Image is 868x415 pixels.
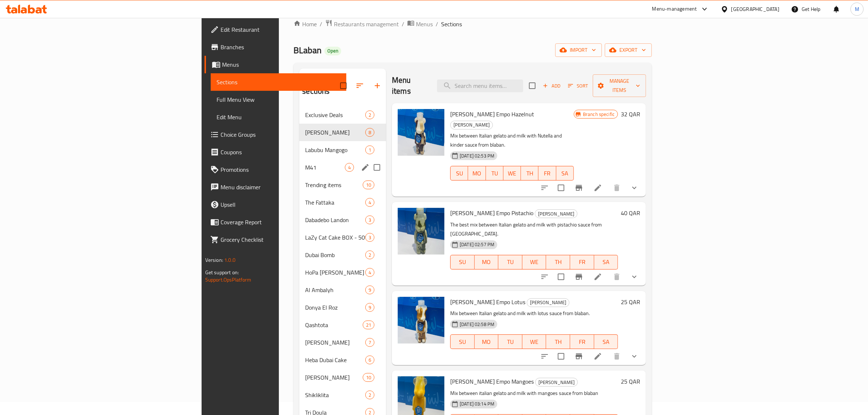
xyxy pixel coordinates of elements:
a: Edit menu item [593,183,602,192]
span: 6 [366,357,374,364]
li: / [436,20,438,28]
span: MO [478,337,496,347]
div: items [365,251,374,259]
div: Al Ambalyh9 [299,281,386,299]
div: HoPa [PERSON_NAME]4 [299,264,386,281]
span: TH [549,257,567,267]
button: show more [626,268,643,286]
span: Edit Menu [217,113,341,121]
span: Sort items [563,80,593,92]
button: SU [450,334,474,349]
span: import [561,46,596,55]
div: Qashtota21 [299,316,386,334]
button: FR [570,255,594,269]
span: Labubu Mangogo [305,146,365,154]
span: 2 [366,392,374,399]
svg: Show Choices [630,272,639,281]
span: FR [541,168,553,179]
a: Menus [407,19,433,29]
span: Heba Dubai Cake [305,356,365,364]
div: Shikliklita2 [299,386,386,404]
span: 8 [366,129,374,136]
div: items [365,391,374,399]
div: items [365,356,374,364]
div: items [365,216,374,224]
span: 4 [366,269,374,276]
div: Elsah Eldah Empo [450,121,493,129]
div: [GEOGRAPHIC_DATA] [731,5,779,13]
span: 4 [345,164,354,171]
button: Add section [369,77,386,94]
span: Manage items [599,77,640,95]
a: Grocery Checklist [205,231,347,248]
span: [PERSON_NAME] Empo Pistachio [450,207,533,218]
span: WE [525,257,544,267]
span: 3 [366,217,374,224]
p: Mix between italian gelato and milk with mangoes sauce from blaban [450,389,618,398]
a: Edit menu item [593,272,602,281]
span: 3 [366,234,374,241]
span: Sections [217,78,341,86]
div: Trending items10 [299,176,386,194]
img: Elsah Eldah Empo Lotus [398,297,444,344]
button: TH [546,255,570,269]
div: LaZy Cat Cake BOX - 50% Off3 [299,229,386,246]
span: [PERSON_NAME] [305,128,365,137]
span: SU [454,168,465,179]
div: [PERSON_NAME]8 [299,124,386,141]
span: Version: [205,255,223,265]
span: Branches [221,43,341,51]
a: Promotions [205,161,347,178]
button: MO [475,334,499,349]
div: items [365,303,374,312]
div: The Fattaka4 [299,194,386,211]
span: 1.0.0 [224,255,236,265]
div: items [365,233,374,242]
span: Select to update [553,180,569,195]
button: show more [626,179,643,197]
span: [PERSON_NAME] [536,378,577,387]
button: Branch-specific-item [570,348,588,365]
div: Dubai Bomb [305,251,365,259]
span: Dabadebo Landon [305,216,365,224]
span: Edit Restaurant [221,25,341,34]
span: TH [524,168,536,179]
button: sort-choices [536,179,553,197]
svg: Show Choices [630,352,639,361]
a: Edit Menu [211,108,347,126]
span: Qashtota [305,321,362,329]
button: TU [498,255,522,269]
p: Mix between Italian gelato and milk with lotus sauce from blaban. [450,309,618,318]
button: TU [486,166,503,181]
span: Sort [568,82,588,90]
span: TU [489,168,501,179]
div: items [365,128,374,137]
div: items [365,198,374,207]
button: delete [608,268,626,286]
span: [DATE] 02:58 PM [457,321,497,328]
button: SU [450,255,474,269]
span: 9 [366,304,374,311]
span: FR [573,337,591,347]
span: [PERSON_NAME] [305,338,365,347]
span: Select section [525,78,540,93]
span: Restaurants management [334,20,399,28]
div: Donya El Roz [305,303,365,312]
span: Upsell [221,200,341,209]
span: SU [454,337,471,347]
span: 7 [366,339,374,346]
a: Coupons [205,143,347,161]
span: 9 [366,287,374,294]
span: [PERSON_NAME] [535,210,577,218]
img: Elsah Eldah Empo Pistachio [398,208,444,255]
span: Full Menu View [217,95,341,104]
button: delete [608,348,626,365]
span: MO [478,257,496,267]
span: 21 [363,322,374,329]
span: LaZy Cat Cake BOX - 50% Off [305,233,365,242]
div: Al Ambalyh [305,286,365,294]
